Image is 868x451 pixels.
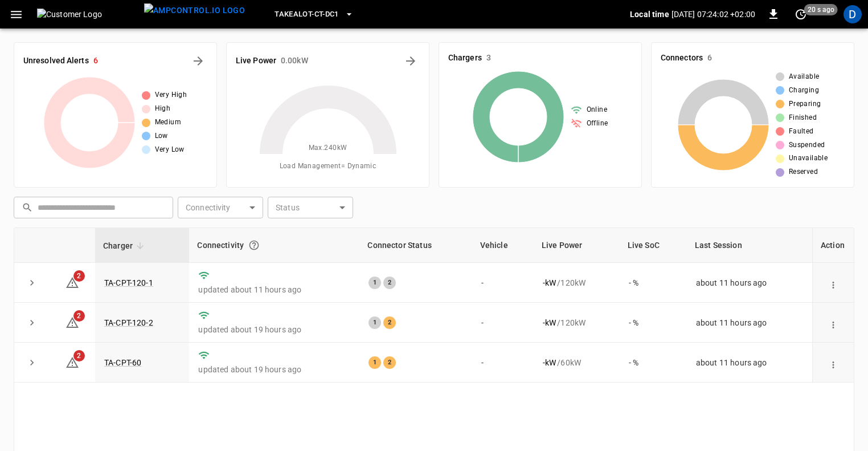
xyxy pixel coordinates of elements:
[104,318,153,327] a: TA-CPT-120-2
[789,71,820,83] span: Available
[23,55,89,67] h6: Unresolved Alerts
[281,55,308,67] h6: 0.00 kW
[155,117,181,128] span: Medium
[804,4,838,15] span: 20 s ago
[630,9,669,20] p: Local time
[543,317,556,328] p: - kW
[448,52,482,64] h6: Chargers
[73,310,85,322] span: 2
[687,303,812,343] td: about 11 hours ago
[472,343,534,383] td: -
[383,316,396,329] div: 2
[789,112,817,124] span: Finished
[687,343,812,383] td: about 11 hours ago
[104,278,153,287] a: TA-CPT-120-1
[198,364,350,375] p: updated about 19 hours ago
[672,9,755,20] p: [DATE] 07:24:02 +02:00
[155,144,185,156] span: Very Low
[383,356,396,369] div: 2
[789,140,825,151] span: Suspended
[620,343,687,383] td: - %
[197,235,351,255] div: Connectivity
[244,235,264,255] button: Connection between the charger and our software.
[472,228,534,263] th: Vehicle
[23,354,40,371] button: expand row
[687,228,812,263] th: Last Session
[275,8,339,21] span: Takealot-CT-DC1
[383,277,396,289] div: 2
[825,357,841,368] div: action cell options
[359,228,472,263] th: Connector Status
[402,52,420,70] button: Energy Overview
[103,239,148,253] span: Charger
[707,52,712,64] h6: 6
[620,303,687,343] td: - %
[587,104,607,116] span: Online
[73,270,85,282] span: 2
[543,317,611,328] div: / 120 kW
[825,317,841,328] div: action cell options
[236,55,276,67] h6: Live Power
[792,5,810,23] button: set refresh interval
[620,228,687,263] th: Live SoC
[844,5,862,23] div: profile-icon
[155,90,187,101] span: Very High
[472,303,534,343] td: -
[65,317,79,326] a: 2
[687,263,812,303] td: about 11 hours ago
[198,284,350,295] p: updated about 11 hours ago
[789,166,818,178] span: Reserved
[369,316,381,329] div: 1
[825,277,841,289] div: action cell options
[789,99,821,110] span: Preparing
[543,277,611,289] div: / 120 kW
[155,131,168,142] span: Low
[534,228,620,263] th: Live Power
[280,161,376,172] span: Load Management = Dynamic
[543,357,556,368] p: - kW
[369,277,381,289] div: 1
[189,52,207,70] button: All Alerts
[812,228,854,263] th: Action
[270,3,358,26] button: Takealot-CT-DC1
[104,358,141,367] a: TA-CPT-60
[23,314,40,331] button: expand row
[37,9,140,20] img: Customer Logo
[73,350,85,361] span: 2
[65,277,79,286] a: 2
[472,263,534,303] td: -
[587,118,608,129] span: Offline
[789,153,828,164] span: Unavailable
[486,52,491,64] h6: 3
[543,277,556,289] p: - kW
[789,126,814,137] span: Faulted
[65,357,79,367] a: 2
[369,356,381,369] div: 1
[93,55,98,67] h6: 6
[620,263,687,303] td: - %
[23,274,40,291] button: expand row
[144,3,245,18] img: ampcontrol.io logo
[789,85,819,96] span: Charging
[309,143,347,154] span: Max. 240 kW
[661,52,703,64] h6: Connectors
[543,357,611,368] div: / 60 kW
[198,324,350,335] p: updated about 19 hours ago
[155,103,171,115] span: High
